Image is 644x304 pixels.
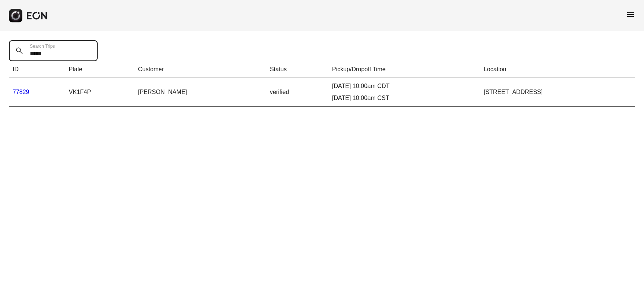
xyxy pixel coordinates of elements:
th: Location [480,61,635,78]
th: ID [9,61,65,78]
th: Status [266,61,328,78]
th: Pickup/Dropoff Time [328,61,480,78]
div: [DATE] 10:00am CST [332,94,476,103]
td: VK1F4P [65,78,135,107]
div: [DATE] 10:00am CDT [332,82,476,91]
th: Customer [134,61,266,78]
td: verified [266,78,328,107]
td: [PERSON_NAME] [134,78,266,107]
td: [STREET_ADDRESS] [480,78,635,107]
th: Plate [65,61,135,78]
span: menu [626,10,635,19]
a: 77829 [13,89,29,95]
label: Search Trips [30,43,55,49]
